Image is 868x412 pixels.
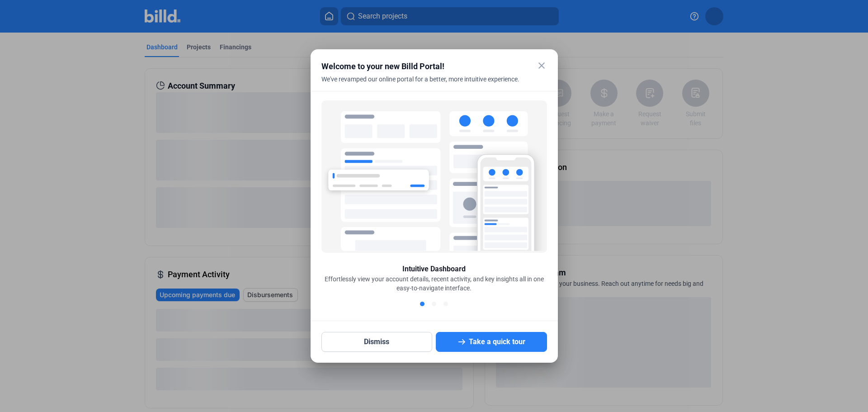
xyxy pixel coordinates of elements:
[402,264,466,275] div: Intuitive Dashboard
[436,332,547,352] button: Take a quick tour
[321,75,524,95] div: We've revamped our online portal for a better, more intuitive experience.
[321,60,524,73] div: Welcome to your new Billd Portal!
[321,275,547,293] div: Effortlessly view your account details, recent activity, and key insights all in one easy-to-navi...
[536,60,547,71] mat-icon: close
[321,332,433,352] button: Dismiss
